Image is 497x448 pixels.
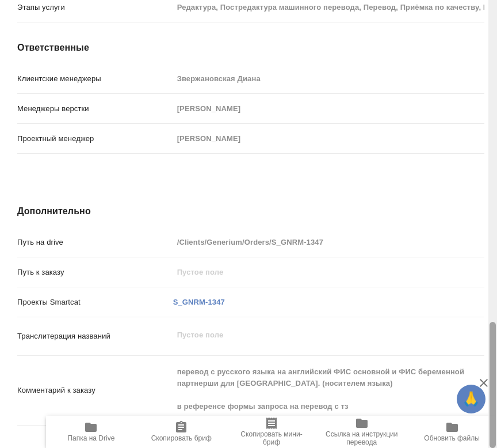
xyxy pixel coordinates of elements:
[457,385,485,413] button: 🙏
[151,434,212,442] span: Скопировать бриф
[461,387,481,411] span: 🙏
[173,130,484,147] input: Пустое поле
[173,264,484,280] input: Пустое поле
[17,297,173,308] p: Проекты Smartcat
[407,416,497,448] button: Обновить файлы
[17,331,173,342] p: Транслитерация названий
[17,267,173,278] p: Путь к заказу
[173,234,484,250] input: Пустое поле
[17,204,484,218] h4: Дополнительно
[17,237,173,248] p: Путь на drive
[17,103,173,115] p: Менеджеры верстки
[17,41,484,55] h4: Ответственные
[323,430,400,446] span: Ссылка на инструкции перевода
[46,416,136,448] button: Папка на Drive
[136,416,227,448] button: Скопировать бриф
[227,416,317,448] button: Скопировать мини-бриф
[173,298,225,306] a: S_GNRM-1347
[173,100,484,117] input: Пустое поле
[234,430,310,446] span: Скопировать мини-бриф
[17,385,173,396] p: Комментарий к заказу
[424,434,480,442] span: Обновить файлы
[17,2,173,13] p: Этапы услуги
[17,133,173,145] p: Проектный менеджер
[67,434,114,442] span: Папка на Drive
[316,416,407,448] button: Ссылка на инструкции перевода
[17,73,173,85] p: Клиентские менеджеры
[173,70,484,87] input: Пустое поле
[173,362,484,416] textarea: перевод с русского языка на английский ФИС основной и ФИС беременной партнерши для [GEOGRAPHIC_DA...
